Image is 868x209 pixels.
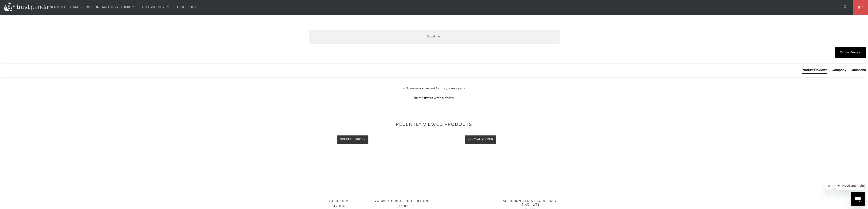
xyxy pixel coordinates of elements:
div: Product Reviews [802,68,827,72]
div: Questions [851,68,866,72]
iframe: Message from company [835,181,865,190]
span: 0 [860,5,864,10]
div: Be the first to write a review [414,96,454,100]
div: Company [832,68,846,72]
a: Accessories [141,2,164,12]
div: Reviews Tabs [802,68,866,76]
em: - No reviews collected for this product yet - [403,86,465,91]
div: Write Review [835,47,866,58]
iframe: Reviews Widget [462,11,560,25]
a: YubiKey C Bio (FIDO Edition) $170.00 [372,199,432,209]
span: Hi. Need any help? [3,3,31,6]
span: Apricorn Aegis Secure Key 3NXC 32GB [500,199,560,206]
img: Trust Panda Australia [4,3,48,11]
h2: Recently viewed products [309,121,560,128]
span: $1,200.00 [332,204,345,208]
span: Accessories [141,5,164,9]
div: Be the first to write a review [2,95,866,100]
span: $170.00 [397,204,408,208]
span: Mission Darkness [86,5,118,9]
span: Merch [167,5,178,9]
span: YubiKey [121,5,134,9]
a: Mission Darkness [86,2,118,12]
a: Support [181,2,196,12]
span: Special Order [340,137,366,141]
iframe: Button to launch messaging window [851,192,865,206]
span: Encrypted Storage [48,5,83,9]
span: Special Order [467,137,493,141]
span: Support [181,5,196,9]
a: Encrypted Storage [48,2,83,12]
span: YubiKey C Bio (FIDO Edition) [372,199,432,203]
nav: Translation missing: en.navigation.header.main_nav [48,2,196,12]
summary: YubiKey [121,2,139,12]
label: Description [309,30,560,44]
span: YubiHSM 2 [309,199,368,203]
iframe: Close message [825,182,833,190]
a: Merch [167,2,178,12]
